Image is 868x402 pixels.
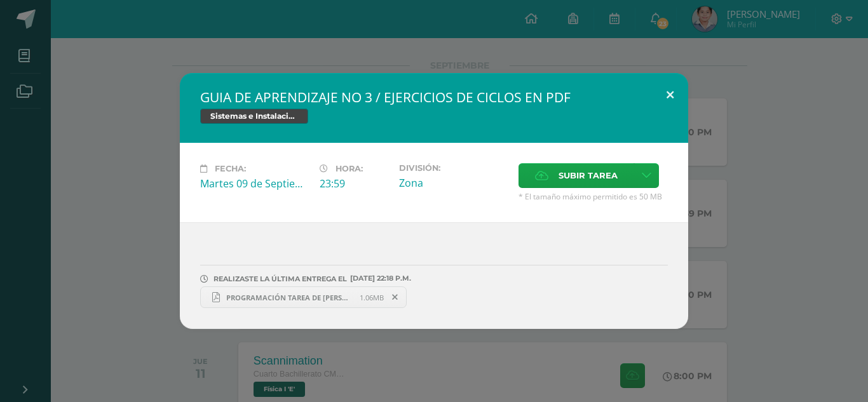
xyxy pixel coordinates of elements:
[519,191,668,202] span: * El tamaño máximo permitido es 50 MB
[214,274,347,283] span: REALIZASTE LA ÚLTIMA ENTREGA EL
[347,278,411,279] span: [DATE] 22:18 P.M.
[215,164,246,173] span: Fecha:
[220,293,360,302] span: PROGRAMACIÓN TAREA DE [PERSON_NAME].pdf
[200,88,668,106] h2: GUIA DE APRENDIZAJE NO 3 / EJERCICIOS DE CICLOS EN PDF
[399,163,508,173] label: División:
[559,164,618,187] span: Subir tarea
[360,293,384,302] span: 1.06MB
[399,176,508,190] div: Zona
[336,164,363,173] span: Hora:
[384,290,406,304] span: Remover entrega
[320,177,389,191] div: 23:59
[200,177,309,191] div: Martes 09 de Septiembre
[200,109,308,124] span: Sistemas e Instalación de Software (Desarrollo de Software)
[652,73,688,116] button: Close (Esc)
[200,286,407,308] a: PROGRAMACIÓN TAREA DE [PERSON_NAME].pdf 1.06MB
